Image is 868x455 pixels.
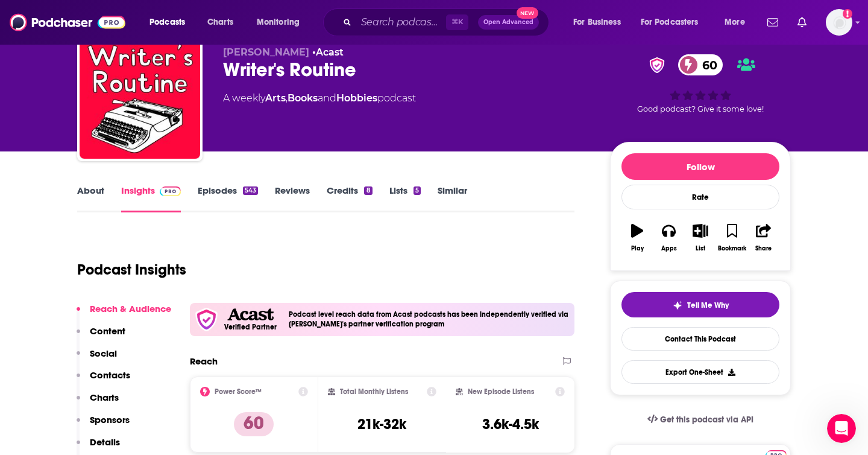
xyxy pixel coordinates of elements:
[275,185,310,212] a: Reviews
[195,308,218,331] img: verfied icon
[77,414,130,436] button: Sponsors
[446,14,468,30] span: ⌘ K
[335,8,561,36] div: Search podcasts, credits, & more...
[77,185,104,212] a: About
[718,245,746,252] div: Bookmark
[637,104,764,113] span: Good podcast? Give it some love!
[316,46,344,58] a: Acast
[312,46,344,58] span: •
[565,13,636,32] button: open menu
[687,301,729,310] span: Tell Me Why
[827,414,856,443] iframe: Intercom live chat
[517,7,538,19] span: New
[389,185,421,212] a: Lists5
[633,13,716,32] button: open menu
[190,355,218,367] h2: Reach
[696,245,705,252] div: List
[248,13,315,32] button: open menu
[141,13,201,32] button: open menu
[80,38,200,159] img: Writer's Routine
[90,303,171,314] p: Reach & Audience
[621,153,779,180] button: Follow
[690,54,723,75] span: 60
[725,14,745,31] span: More
[621,360,779,384] button: Export One-Sheet
[826,9,852,36] img: User Profile
[90,348,117,359] p: Social
[631,245,644,252] div: Play
[716,13,760,32] button: open menu
[716,216,747,259] button: Bookmark
[763,12,783,33] a: Show notifications dropdown
[77,303,171,325] button: Reach & Audience
[121,185,181,212] a: InsightsPodchaser Pro
[77,348,117,370] button: Social
[149,14,185,31] span: Podcasts
[340,387,408,396] h2: Total Monthly Listens
[755,245,772,252] div: Share
[748,216,779,259] button: Share
[621,292,779,317] button: tell me why sparkleTell Me Why
[160,186,181,196] img: Podchaser Pro
[90,369,130,381] p: Contacts
[826,9,852,36] span: Logged in as anyalola
[482,415,539,433] h3: 3.6k-4.5k
[641,14,699,31] span: For Podcasters
[573,14,621,31] span: For Business
[673,301,682,310] img: tell me why sparkle
[638,405,763,434] a: Get this podcast via API
[468,387,534,396] h2: New Episode Listens
[10,11,125,34] img: Podchaser - Follow, Share and Rate Podcasts
[318,92,336,104] span: and
[286,92,288,104] span: ,
[288,92,318,104] a: Books
[223,46,309,58] span: [PERSON_NAME]
[621,185,779,209] div: Rate
[227,308,273,321] img: Acast
[660,415,753,425] span: Get this podcast via API
[77,261,186,279] h1: Podcast Insights
[90,392,119,403] p: Charts
[234,412,274,436] p: 60
[336,92,377,104] a: Hobbies
[826,9,852,36] button: Show profile menu
[77,369,130,392] button: Contacts
[438,185,467,212] a: Similar
[621,216,653,259] button: Play
[327,185,372,212] a: Credits8
[661,245,677,252] div: Apps
[653,216,684,259] button: Apps
[90,436,120,448] p: Details
[215,387,262,396] h2: Power Score™
[356,13,446,32] input: Search podcasts, credits, & more...
[200,13,241,32] a: Charts
[243,186,258,195] div: 543
[478,15,539,30] button: Open AdvancedNew
[364,186,372,195] div: 8
[414,186,421,195] div: 5
[289,310,570,328] h4: Podcast level reach data from Acast podcasts has been independently verified via [PERSON_NAME]'s ...
[257,14,300,31] span: Monitoring
[357,415,406,433] h3: 21k-32k
[646,57,668,73] img: verified Badge
[610,46,791,121] div: verified Badge60Good podcast? Give it some love!
[685,216,716,259] button: List
[793,12,811,33] a: Show notifications dropdown
[843,9,852,19] svg: Add a profile image
[678,54,723,75] a: 60
[77,392,119,414] button: Charts
[198,185,258,212] a: Episodes543
[224,323,277,331] h5: Verified Partner
[90,325,125,337] p: Content
[621,327,779,351] a: Contact This Podcast
[265,92,286,104] a: Arts
[90,414,130,425] p: Sponsors
[207,14,233,31] span: Charts
[483,19,533,25] span: Open Advanced
[223,91,416,106] div: A weekly podcast
[77,325,125,348] button: Content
